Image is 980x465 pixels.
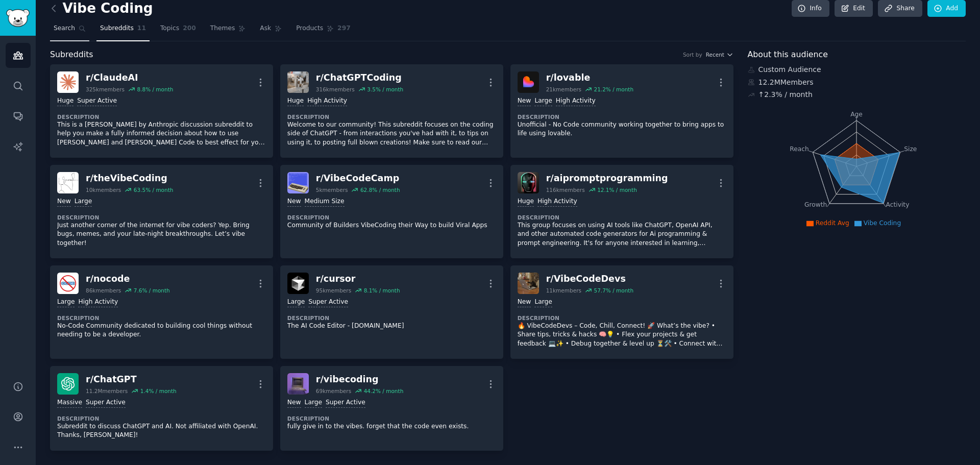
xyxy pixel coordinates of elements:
[816,219,849,227] span: Reddit Avg
[296,24,323,33] span: Products
[518,172,539,193] img: aipromptprogramming
[207,20,250,41] a: Themes
[86,398,126,408] div: Super Active
[280,265,503,359] a: cursorr/cursor95kmembers8.1% / monthLargeSuper ActiveDescriptionThe AI Code Editor - [DOMAIN_NAME]
[287,113,496,120] dt: Description
[54,24,75,33] span: Search
[287,273,309,294] img: cursor
[546,186,585,193] div: 116k members
[6,9,30,27] img: GummySearch logo
[748,77,966,88] div: 12.2M Members
[594,287,633,294] div: 57.7 % / month
[287,172,309,193] img: VibeCodeCamp
[50,1,153,17] h2: Vibe Coding
[904,145,917,152] tspan: Size
[86,387,128,395] div: 11.2M members
[86,186,121,193] div: 10k members
[316,373,403,386] div: r/ vibecoding
[706,51,724,58] span: Recent
[534,96,552,106] div: Large
[287,71,309,93] img: ChatGPTCoding
[57,273,79,294] img: nocode
[210,24,235,33] span: Themes
[57,398,82,408] div: Massive
[50,165,273,258] a: theVibeCodingr/theVibeCoding10kmembers63.5% / monthNewLargeDescriptionJust another corner of the ...
[864,219,901,227] span: Vibe Coding
[77,96,117,106] div: Super Active
[316,86,355,93] div: 316k members
[57,214,266,221] dt: Description
[78,298,118,307] div: High Activity
[137,86,173,93] div: 8.8 % / month
[287,214,496,221] dt: Description
[364,287,400,294] div: 8.1 % / month
[518,96,531,106] div: New
[57,172,79,193] img: theVibeCoding
[518,221,726,248] p: This group focuses on using AI tools like ChatGPT, OpenAI API, and other automated code generator...
[50,48,93,61] span: Subreddits
[287,322,496,331] p: The AI Code Editor - [DOMAIN_NAME]
[518,113,726,120] dt: Description
[518,120,726,138] p: Unofficial - No Code community working together to bring apps to life using lovable.
[748,48,828,61] span: About this audience
[57,113,266,120] dt: Description
[367,86,403,93] div: 3.5 % / month
[287,197,301,207] div: New
[140,387,177,395] div: 1.4 % / month
[360,186,400,193] div: 62.8 % / month
[510,165,733,258] a: aipromptprogrammingr/aipromptprogramming116kmembers12.1% / monthHugeHigh ActivityDescriptionThis ...
[280,366,503,451] a: vibecodingr/vibecoding69kmembers44.2% / monthNewLargeSuper ActiveDescriptionfully give in to the ...
[518,273,539,294] img: VibeCodeDevs
[280,165,503,258] a: VibeCodeCampr/VibeCodeCamp5kmembers62.8% / monthNewMedium SizeDescriptionCommunity of Builders Vi...
[594,86,633,93] div: 21.2 % / month
[57,422,266,440] p: Subreddit to discuss ChatGPT and AI. Not affiliated with OpenAI. Thanks, [PERSON_NAME]!
[50,265,273,359] a: nocoder/nocode86kmembers7.6% / monthLargeHigh ActivityDescriptionNo-Code Community dedicated to b...
[86,86,125,93] div: 325k members
[518,71,539,93] img: lovable
[316,287,351,294] div: 95k members
[790,145,809,152] tspan: Reach
[597,186,637,193] div: 12.1 % / month
[518,197,534,207] div: Huge
[534,298,552,307] div: Large
[337,24,351,33] span: 297
[546,287,581,294] div: 11k members
[57,71,79,93] img: ClaudeAI
[758,89,813,100] div: ↑ 2.3 % / month
[75,197,92,207] div: Large
[556,96,596,106] div: High Activity
[316,273,400,285] div: r/ cursor
[86,373,177,386] div: r/ ChatGPT
[850,111,863,118] tspan: Age
[134,186,174,193] div: 63.5 % / month
[57,314,266,322] dt: Description
[546,86,581,93] div: 21k members
[287,314,496,322] dt: Description
[50,366,273,451] a: ChatGPTr/ChatGPT11.2Mmembers1.4% / monthMassiveSuper ActiveDescriptionSubreddit to discuss ChatGP...
[157,20,200,41] a: Topics200
[287,221,496,230] p: Community of Builders VibeCoding their Way to build Viral Apps
[316,186,348,193] div: 5k members
[260,24,271,33] span: Ask
[256,20,285,41] a: Ask
[86,273,170,285] div: r/ nocode
[886,201,909,208] tspan: Activity
[160,24,179,33] span: Topics
[683,51,702,58] div: Sort by
[308,298,348,307] div: Super Active
[287,373,309,395] img: vibecoding
[305,398,322,408] div: Large
[57,96,73,106] div: Huge
[307,96,347,106] div: High Activity
[134,287,170,294] div: 7.6 % / month
[316,172,400,185] div: r/ VibeCodeCamp
[57,415,266,422] dt: Description
[57,197,71,207] div: New
[287,120,496,148] p: Welcome to our community! This subreddit focuses on the coding side of ChatGPT - from interaction...
[546,71,633,84] div: r/ lovable
[546,172,668,185] div: r/ aipromptprogramming
[316,71,403,84] div: r/ ChatGPTCoding
[305,197,345,207] div: Medium Size
[50,20,89,41] a: Search
[137,24,146,33] span: 11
